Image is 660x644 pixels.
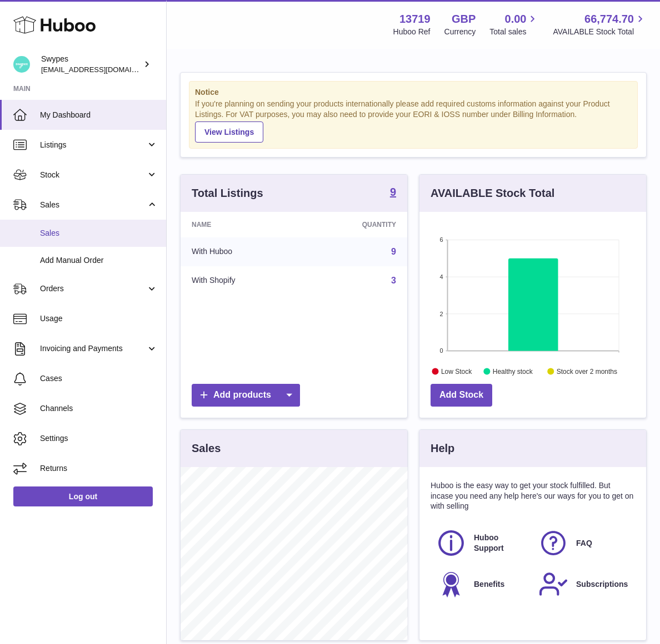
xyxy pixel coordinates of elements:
text: Low Stock [441,367,472,375]
span: Settings [40,433,158,444]
span: 0.00 [505,12,527,27]
a: 0.00 Total sales [489,12,539,37]
div: If you're planning on sending your products internationally please add required customs informati... [195,99,632,142]
div: Swypes [41,54,141,75]
span: Invoicing and Payments [40,343,146,354]
span: Channels [40,403,158,414]
text: 0 [439,347,443,354]
span: My Dashboard [40,110,158,120]
a: Benefits [436,569,527,599]
span: Usage [40,313,158,324]
th: Name [181,212,303,237]
a: 9 [391,247,396,256]
a: Add products [192,384,300,407]
span: Huboo Support [474,533,526,554]
span: Listings [40,140,146,150]
h3: Sales [192,441,221,456]
text: 6 [439,236,443,243]
a: 66,774.70 AVAILABLE Stock Total [553,12,647,37]
td: With Shopify [181,266,303,295]
th: Quantity [303,212,407,237]
h3: AVAILABLE Stock Total [431,186,554,201]
span: Subscriptions [576,579,628,590]
span: Benefits [474,579,504,590]
strong: Notice [195,87,632,98]
a: 9 [390,186,396,200]
td: With Huboo [181,237,303,266]
text: Stock over 2 months [557,367,617,375]
strong: 9 [390,186,396,197]
strong: 13719 [399,12,431,27]
span: [EMAIL_ADDRESS][DOMAIN_NAME] [41,65,163,74]
a: Huboo Support [436,528,527,558]
a: View Listings [195,121,263,143]
span: Cases [40,373,158,384]
a: Log out [13,486,153,506]
span: AVAILABLE Stock Total [553,27,647,37]
a: Subscriptions [538,569,629,599]
span: Orders [40,283,146,294]
span: Stock [40,170,146,180]
span: Sales [40,200,146,210]
div: Huboo Ref [393,27,431,37]
span: Sales [40,228,158,239]
img: hello@swypes.co.uk [13,56,30,73]
div: Currency [444,27,476,37]
strong: GBP [452,12,476,27]
a: 3 [391,276,396,285]
span: FAQ [576,538,592,549]
h3: Help [431,441,454,456]
text: 2 [439,310,443,317]
h3: Total Listings [192,186,263,201]
a: Add Stock [431,384,492,407]
span: 66,774.70 [584,12,634,27]
span: Add Manual Order [40,255,158,266]
span: Total sales [489,27,539,37]
text: Healthy stock [493,367,533,375]
span: Returns [40,463,158,474]
text: 4 [439,273,443,280]
p: Huboo is the easy way to get your stock fulfilled. But incase you need any help here's our ways f... [431,480,635,512]
a: FAQ [538,528,629,558]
